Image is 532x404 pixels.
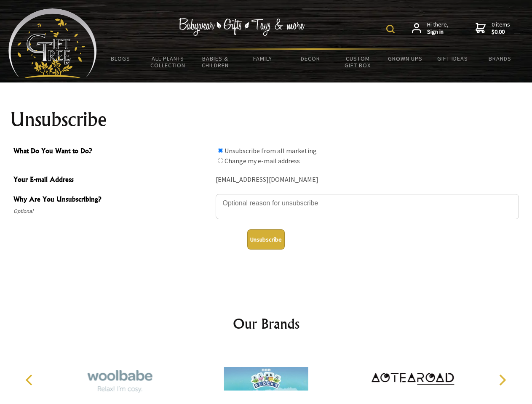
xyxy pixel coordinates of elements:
img: Babywear - Gifts - Toys & more [179,18,305,36]
a: Hi there,Sign in [412,21,449,36]
input: What Do You Want to Do? [218,148,223,153]
a: Brands [476,50,524,67]
h1: Unsubscribe [10,109,522,130]
input: What Do You Want to Do? [218,158,223,163]
a: All Plants Collection [144,50,192,74]
a: Babies & Children [192,50,239,74]
span: What Do You Want to Do? [13,146,211,158]
h2: Our Brands [17,314,516,334]
button: Next [493,371,511,389]
span: Your E-mail Address [13,174,211,186]
strong: Sign in [427,28,449,36]
a: Grown Ups [381,50,429,67]
button: Previous [21,371,40,389]
label: Unsubscribe from all marketing [225,146,317,155]
a: Gift Ideas [429,50,476,67]
div: [EMAIL_ADDRESS][DOMAIN_NAME] [216,173,519,186]
textarea: Why Are You Unsubscribing? [216,194,519,219]
img: Babyware - Gifts - Toys and more... [8,8,97,78]
strong: $0.00 [492,28,510,36]
a: Family [239,50,287,67]
button: Unsubscribe [247,229,285,250]
span: 0 items [492,21,510,36]
a: Decor [286,50,334,67]
label: Change my e-mail address [225,157,300,165]
span: Optional [13,206,211,216]
a: 0 items$0.00 [476,21,510,36]
span: Why Are You Unsubscribing? [13,194,211,206]
span: Hi there, [427,21,449,36]
a: Custom Gift Box [334,50,382,74]
img: product search [386,25,395,33]
a: BLOGS [97,50,144,67]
